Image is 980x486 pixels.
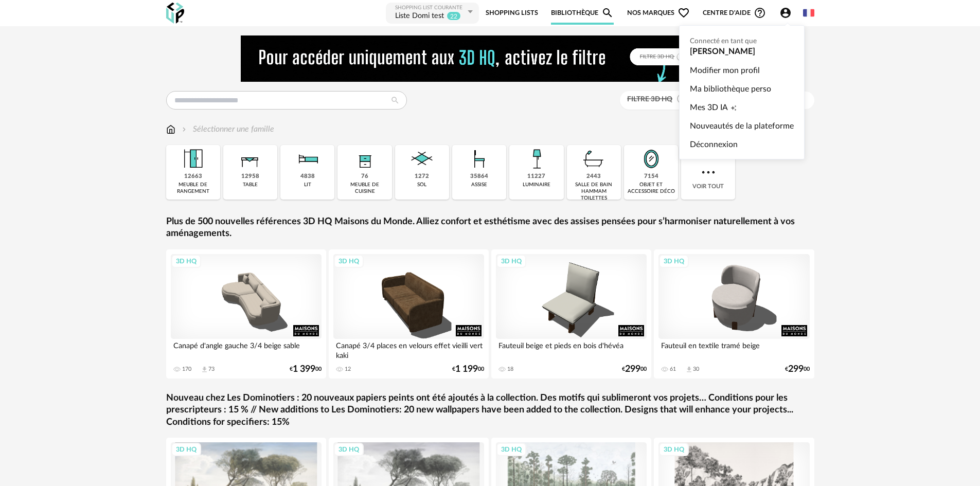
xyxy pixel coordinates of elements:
[169,182,217,195] div: meuble de rangement
[171,443,201,456] div: 3D HQ
[408,145,436,173] img: Sol.png
[179,145,207,173] img: Meuble%20de%20rangement.png
[627,182,675,195] div: objet et accessoire déco
[788,366,804,373] span: 299
[523,182,550,188] div: luminaire
[685,366,693,373] span: Download icon
[627,96,672,103] span: Filtre 3D HQ
[166,249,327,379] a: 3D HQ Canapé d'angle gauche 3/4 beige sable 170 Download icon 73 €1 39900
[690,98,794,117] a: Mes 3D IACreation icon
[622,366,647,373] div: € 00
[341,182,388,195] div: meuble de cuisine
[166,216,814,240] a: Plus de 500 nouvelles références 3D HQ Maisons du Monde. Alliez confort et esthétisme avec des as...
[345,366,351,373] div: 12
[455,366,478,373] span: 1 199
[625,366,640,373] span: 299
[333,339,485,359] div: Canapé 3/4 places en velours effet vieilli vert kaki
[670,366,676,373] div: 61
[690,135,794,154] a: Déconnexion
[236,145,264,173] img: Table.png
[779,7,796,19] span: Account Circle icon
[290,366,322,373] div: € 00
[690,61,794,80] a: Modifier mon profil
[785,366,810,373] div: € 00
[644,173,658,181] div: 7154
[779,7,792,19] span: Account Circle icon
[693,366,699,373] div: 30
[659,255,689,268] div: 3D HQ
[171,255,201,268] div: 3D HQ
[730,98,737,117] span: Creation icon
[201,366,208,373] span: Download icon
[637,145,665,173] img: Miroir.png
[241,173,259,181] div: 12958
[243,182,258,188] div: table
[601,7,614,19] span: Magnify icon
[300,173,315,181] div: 4838
[523,145,550,173] img: Luminaire.png
[586,173,601,181] div: 2443
[471,182,487,188] div: assise
[208,366,215,373] div: 73
[166,3,184,24] img: OXP
[803,7,814,19] img: fr
[395,11,444,22] div: Liste Domi test
[551,2,614,25] a: BibliothèqueMagnify icon
[182,366,191,373] div: 170
[470,173,488,181] div: 35864
[527,173,545,181] div: 11227
[658,339,810,359] div: Fauteuil en textile tramé beige
[627,2,690,25] span: Nos marques
[334,255,364,268] div: 3D HQ
[452,366,484,373] div: € 00
[507,366,513,373] div: 18
[678,7,690,19] span: Heart Outline icon
[570,182,618,202] div: salle de bain hammam toilettes
[293,366,315,373] span: 1 399
[690,98,728,117] span: Mes 3D IA
[241,35,740,82] img: NEW%20NEW%20HQ%20NEW_V1.gif
[361,173,368,181] div: 76
[496,255,526,268] div: 3D HQ
[166,123,175,135] img: svg+xml;base64,PHN2ZyB3aWR0aD0iMTYiIGhlaWdodD0iMTciIHZpZXdCb3g9IjAgMCAxNiAxNyIgZmlsbD0ibm9uZSIgeG...
[415,173,429,181] div: 1272
[699,163,718,182] img: more.7b13dc1.svg
[395,5,465,11] div: Shopping List courante
[580,145,608,173] img: Salle%20de%20bain.png
[491,249,652,379] a: 3D HQ Fauteuil beige et pieds en bois d'hévéa 18 €29900
[690,117,794,135] a: Nouveautés de la plateforme
[690,80,794,98] a: Ma bibliothèque perso
[447,11,461,21] sup: 22
[166,392,814,428] a: Nouveau chez Les Dominotiers : 20 nouveaux papiers peints ont été ajoutés à la collection. Des mo...
[703,7,766,19] span: Centre d'aideHelp Circle Outline icon
[180,123,274,135] div: Sélectionner une famille
[496,443,526,456] div: 3D HQ
[659,443,689,456] div: 3D HQ
[417,182,426,188] div: sol
[654,249,814,379] a: 3D HQ Fauteuil en textile tramé beige 61 Download icon 30 €29900
[466,145,493,173] img: Assise.png
[294,145,322,173] img: Literie.png
[180,123,188,135] img: svg+xml;base64,PHN2ZyB3aWR0aD0iMTYiIGhlaWdodD0iMTYiIHZpZXdCb3g9IjAgMCAxNiAxNiIgZmlsbD0ibm9uZSIgeG...
[681,145,735,200] div: Voir tout
[496,339,647,359] div: Fauteuil beige et pieds en bois d'hévéa
[334,443,364,456] div: 3D HQ
[351,145,379,173] img: Rangement.png
[329,249,489,379] a: 3D HQ Canapé 3/4 places en velours effet vieilli vert kaki 12 €1 19900
[486,2,538,25] a: Shopping Lists
[184,173,202,181] div: 12663
[171,339,322,359] div: Canapé d'angle gauche 3/4 beige sable
[304,182,311,188] div: lit
[754,7,766,19] span: Help Circle Outline icon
